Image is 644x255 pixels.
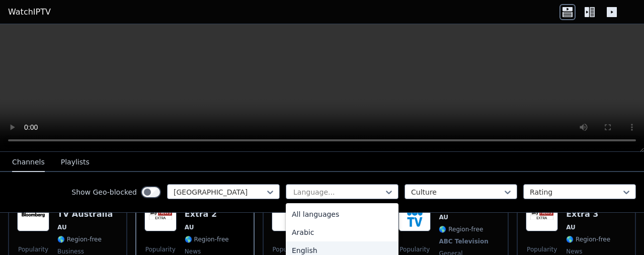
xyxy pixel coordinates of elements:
[527,245,557,253] span: Popularity
[145,245,176,253] span: Popularity
[17,199,49,231] img: Bloomberg TV Australia
[526,199,558,231] img: Sky News Extra 3
[439,213,448,221] span: AU
[12,153,45,172] button: Channels
[57,235,102,243] span: 🌎 Region-free
[185,223,194,231] span: AU
[439,225,483,233] span: 🌎 Region-free
[272,199,304,231] img: C31 Melbourne
[8,6,51,18] a: WatchIPTV
[286,223,398,241] div: Arabic
[566,235,610,243] span: 🌎 Region-free
[144,199,177,231] img: Sky News Extra 2
[71,187,137,197] label: Show Geo-blocked
[566,223,576,231] span: AU
[399,245,430,253] span: Popularity
[286,205,398,223] div: All languages
[61,153,90,172] button: Playlists
[273,245,303,253] span: Popularity
[18,245,48,253] span: Popularity
[57,223,67,231] span: AU
[439,237,488,245] span: ABC Television
[185,235,229,243] span: 🌎 Region-free
[398,199,431,231] img: ABC TV TAS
